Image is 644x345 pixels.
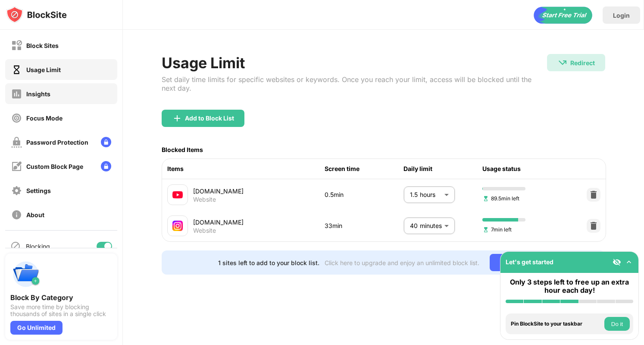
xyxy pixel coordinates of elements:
div: Custom Block Page [26,163,83,170]
div: [DOMAIN_NAME] [193,218,325,227]
div: Login [613,12,630,19]
div: Go Unlimited [10,321,63,335]
div: Usage Limit [26,66,61,73]
div: 1 sites left to add to your block list. [218,259,319,266]
img: settings-off.svg [11,185,22,196]
img: favicons [172,190,183,200]
img: push-categories.svg [10,259,41,290]
p: 1.5 hours [410,190,441,199]
div: Save more time by blocking thousands of sites in a single click [10,304,112,317]
div: Let's get started [506,258,553,266]
img: hourglass-set.svg [482,226,489,233]
div: Add to Block List [185,115,234,122]
div: Website [193,196,216,203]
img: customize-block-page-off.svg [11,161,22,172]
span: 16 px [10,60,24,67]
div: Settings [26,187,51,194]
img: block-off.svg [11,40,22,51]
div: Usage status [482,164,561,174]
div: Focus Mode [26,114,63,122]
img: focus-off.svg [11,113,22,123]
button: Do it [604,317,630,331]
img: blocking-icon.svg [10,241,21,251]
div: 33min [325,221,403,231]
div: About [26,211,44,218]
img: lock-menu.svg [101,137,111,147]
label: Font Size [3,52,30,60]
div: Website [193,227,216,234]
div: Usage Limit [162,54,547,72]
div: Set daily time limits for specific websites or keywords. Once you reach your limit, access will b... [162,75,547,92]
img: password-protection-off.svg [11,137,22,148]
img: favicons [172,221,183,231]
div: Screen time [325,164,403,174]
p: 40 minutes [410,221,441,231]
div: Daily limit [403,164,482,174]
div: Pin BlockSite to your taskbar [511,321,602,327]
div: Outline [3,3,126,11]
img: about-off.svg [11,209,22,220]
img: omni-setup-toggle.svg [625,258,633,266]
img: time-usage-on.svg [11,64,22,75]
a: Back to Top [13,11,47,19]
div: [DOMAIN_NAME] [193,187,325,196]
div: Block Sites [26,42,59,49]
div: Redirect [570,59,595,66]
img: hourglass-set.svg [482,195,489,202]
img: lock-menu.svg [101,161,111,171]
span: 7min left [482,225,512,234]
div: Go Unlimited [490,254,549,271]
div: Click here to upgrade and enjoy an unlimited block list. [325,259,479,266]
img: insights-off.svg [11,89,22,99]
img: eye-not-visible.svg [613,258,621,266]
div: 0.5min [325,190,403,199]
h3: Style [3,27,126,37]
img: logo-blocksite.svg [6,6,67,23]
div: Insights [26,90,50,98]
div: Block By Category [10,293,112,302]
span: 89.5min left [482,194,519,203]
div: Items [167,164,325,174]
div: Password Protection [26,139,88,146]
div: animation [534,6,592,24]
div: Blocked Items [162,146,203,153]
div: Blocking [26,243,50,250]
div: Only 3 steps left to free up an extra hour each day! [506,278,633,294]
